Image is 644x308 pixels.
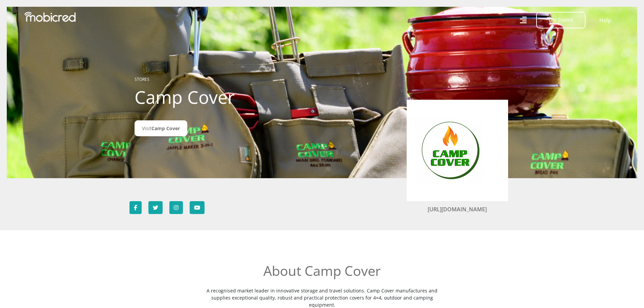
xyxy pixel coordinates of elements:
span: Camp Cover [151,125,180,132]
a: Subscribe to Camp Cover on YouTube [190,201,205,214]
img: Camp Cover [417,117,484,184]
a: Help [599,16,612,25]
a: STORES [135,76,149,82]
a: Follow Camp Cover on Facebook [129,201,142,214]
button: Get Started [536,12,586,28]
a: Follow Camp Cover on Instagram [169,201,183,214]
h1: Camp Cover [135,87,285,108]
a: Follow Camp Cover on Twitter [148,201,163,214]
a: VisitCamp Cover [135,120,187,136]
a: [URL][DOMAIN_NAME] [428,206,487,213]
img: Mobicred [24,12,76,22]
h2: About Camp Cover [199,263,446,279]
